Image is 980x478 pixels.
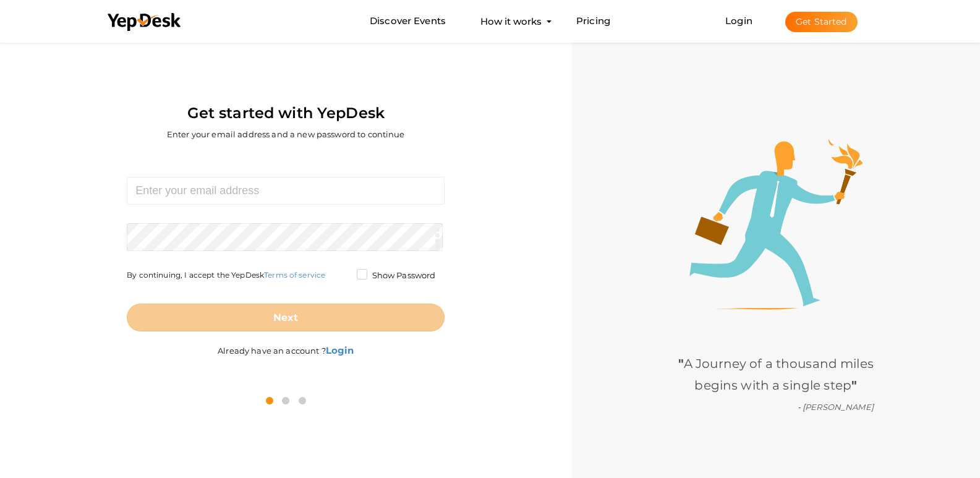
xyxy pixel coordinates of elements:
b: " [851,378,857,393]
a: Terms of service [264,270,325,280]
label: Enter your email address and a new password to continue [167,129,405,140]
span: A Journey of a thousand miles begins with a single step [678,356,874,393]
label: Already have an account ? [218,331,354,357]
label: By continuing, I accept the YepDesk [127,270,325,280]
i: - [PERSON_NAME] [798,402,874,412]
a: Pricing [576,10,610,33]
input: Enter your email address [127,177,445,205]
a: Login [725,15,752,27]
b: " [678,356,684,371]
b: Next [273,312,299,323]
label: Show Password [357,270,436,282]
button: How it works [477,10,545,33]
button: Next [127,304,445,331]
button: Get Started [785,12,858,32]
img: step1-illustration.png [689,139,863,310]
b: Login [326,344,354,356]
a: Discover Events [370,10,446,33]
label: Get started with YepDesk [187,101,385,125]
